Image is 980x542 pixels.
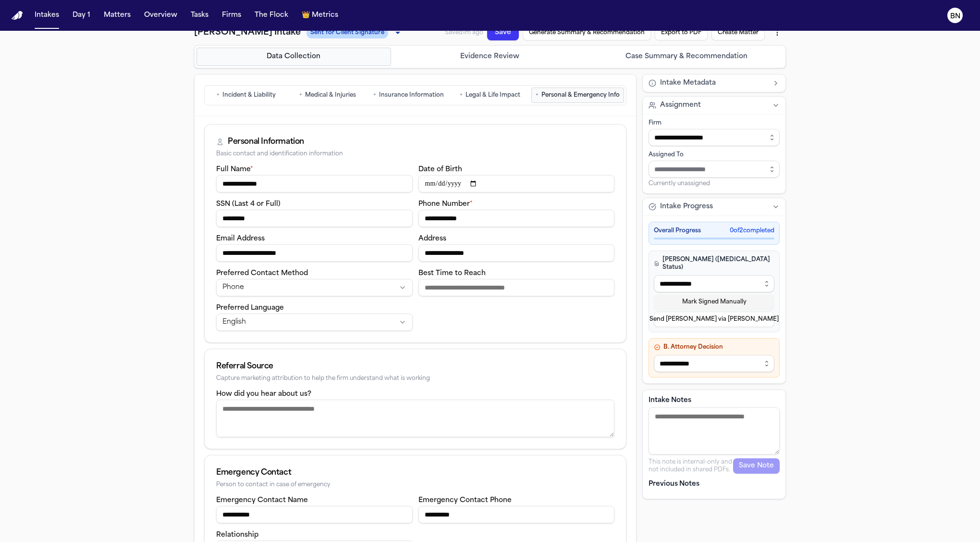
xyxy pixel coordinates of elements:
label: Best Time to Reach [418,270,486,277]
input: Full name [216,175,413,192]
span: • [460,90,463,100]
img: Finch Logo [12,11,23,20]
label: Preferred Language [216,304,284,312]
a: Home [12,11,23,20]
div: Person to contact in case of emergency [216,481,614,489]
div: Capture marketing attribution to help the firm understand what is working [216,375,614,382]
input: Address [418,244,615,262]
label: Intake Notes [649,396,780,405]
label: How did you hear about us? [216,391,311,398]
span: Currently unassigned [649,180,710,188]
input: Email address [216,244,413,262]
input: Date of birth [418,175,615,192]
button: Intake Progress [643,198,785,215]
span: Overall Progress [654,227,701,235]
button: Save [484,25,519,54]
span: Legal & Life Impact [465,91,520,99]
button: Tasks [187,7,212,24]
label: Full Name [216,166,253,173]
label: SSN (Last 4 or Full) [216,201,281,208]
button: Go to Evidence Review step [393,48,588,66]
button: Send [PERSON_NAME] via [PERSON_NAME] [654,312,774,327]
label: Date of Birth [418,166,462,173]
div: Firm [649,119,780,127]
input: Phone number [418,210,615,227]
label: Address [418,235,446,242]
button: crownMetrics [298,7,342,24]
button: Matters [100,7,135,24]
nav: Intake steps [196,48,784,66]
h4: B. Attorney Decision [654,343,774,351]
label: Emergency Contact Phone [418,497,512,504]
div: Basic contact and identification information [216,151,614,158]
button: Go to Insurance Information [369,88,448,103]
div: Assigned To [649,151,780,159]
button: Go to Legal & Life Impact [450,88,529,103]
h4: [PERSON_NAME] ([MEDICAL_DATA] Status) [654,256,774,271]
button: The Flock [251,7,292,24]
label: Relationship [216,531,258,539]
div: Referral Source [216,361,614,372]
textarea: Intake notes [649,407,780,454]
label: Email Address [216,235,265,242]
div: Emergency Contact [216,467,614,479]
span: Intake Metadata [660,78,716,88]
span: Insurance Information [379,91,444,99]
input: Select firm [649,129,780,146]
button: Firms [218,7,245,24]
span: Incident & Liability [222,91,276,99]
label: Preferred Contact Method [216,270,308,277]
button: Intake Metadata [643,75,785,92]
input: Assign to staff member [649,161,780,178]
button: Go to Case Summary & Recommendation step [589,48,784,66]
span: • [217,90,220,100]
button: Go to Incident & Liability [207,88,286,103]
span: • [373,90,376,100]
span: Medical & Injuries [305,91,356,99]
span: 0 of 2 completed [730,227,774,235]
button: Mark Signed Manually [654,294,774,310]
button: Go to Medical & Injuries [288,88,367,103]
input: Emergency contact phone [418,506,615,523]
span: • [536,90,539,100]
button: Assignment [643,97,785,114]
label: Phone Number [418,201,473,208]
span: Assignment [660,101,701,110]
button: Intakes [31,7,63,24]
button: Go to Personal & Emergency Info [531,88,624,103]
p: Previous Notes [649,479,780,489]
span: Intake Progress [660,202,713,212]
input: SSN [216,210,413,227]
button: Go to Data Collection step [196,48,391,66]
input: Best time to reach [418,279,615,296]
button: Overview [140,7,181,24]
span: • [299,90,302,100]
span: Personal & Emergency Info [541,91,620,99]
input: Emergency contact name [216,506,413,523]
button: Day 1 [69,7,94,24]
p: This note is internal-only and not included in shared PDFs. [649,458,733,474]
label: Emergency Contact Name [216,497,308,504]
div: Personal Information [228,136,304,148]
